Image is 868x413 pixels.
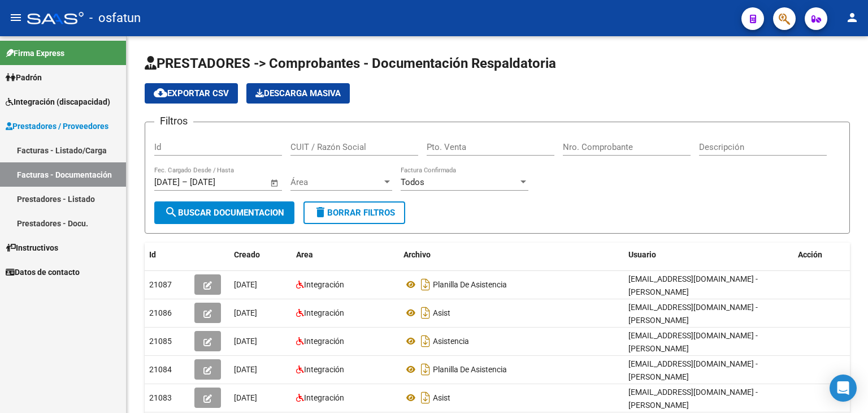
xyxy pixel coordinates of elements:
span: Borrar Filtros [314,208,395,218]
span: Exportar CSV [154,88,229,98]
input: Start date [154,177,180,187]
span: Instructivos [6,242,58,254]
i: Descargar documento [418,389,433,407]
span: Integración [304,337,344,346]
span: [DATE] [234,280,257,289]
span: Planilla De Asistencia [433,280,507,289]
span: Planilla De Asistencia [433,365,507,374]
datatable-header-cell: Creado [229,243,292,267]
span: [DATE] [234,365,257,374]
span: Archivo [403,250,431,259]
span: [DATE] [234,308,257,317]
button: Borrar Filtros [303,201,405,224]
mat-icon: menu [9,11,23,24]
span: Asist [433,393,450,402]
i: Descargar documento [418,276,433,294]
mat-icon: delete [314,205,327,219]
span: Integración [304,393,344,402]
span: Asist [433,308,450,317]
i: Descargar documento [418,332,433,350]
span: Firma Express [6,47,64,59]
datatable-header-cell: Archivo [399,243,624,267]
button: Open calendar [268,177,281,190]
datatable-header-cell: Usuario [624,243,793,267]
datatable-header-cell: Area [292,243,399,267]
span: - osfatun [89,6,141,31]
span: Acción [798,250,822,259]
app-download-masive: Descarga masiva de comprobantes (adjuntos) [246,83,350,104]
h3: Filtros [154,113,193,129]
span: [EMAIL_ADDRESS][DOMAIN_NAME] - [PERSON_NAME] [628,303,758,325]
button: Descarga Masiva [246,83,350,104]
span: [EMAIL_ADDRESS][DOMAIN_NAME] - [PERSON_NAME] [628,274,758,296]
span: Padrón [6,71,42,84]
span: 21083 [149,393,172,402]
span: Datos de contacto [6,266,80,278]
span: Area [296,250,313,259]
mat-icon: cloud_download [154,86,167,100]
span: Id [149,250,156,259]
i: Descargar documento [418,360,433,378]
mat-icon: search [164,205,178,219]
span: Asistencia [433,337,469,346]
span: Integración [304,308,344,317]
datatable-header-cell: Id [145,243,190,267]
span: 21087 [149,280,172,289]
span: Integración (discapacidad) [6,96,110,108]
span: Integración [304,280,344,289]
input: End date [190,177,245,187]
span: [DATE] [234,393,257,402]
button: Exportar CSV [145,83,238,104]
button: Buscar Documentacion [154,201,294,224]
datatable-header-cell: Acción [793,243,850,267]
span: PRESTADORES -> Comprobantes - Documentación Respaldatoria [145,55,556,71]
span: [DATE] [234,337,257,346]
span: Usuario [628,250,656,259]
span: Descarga Masiva [255,88,341,98]
span: Todos [401,177,424,187]
span: 21084 [149,365,172,374]
span: Creado [234,250,260,259]
mat-icon: person [845,11,859,24]
span: Integración [304,365,344,374]
span: [EMAIL_ADDRESS][DOMAIN_NAME] - [PERSON_NAME] [628,331,758,353]
span: Buscar Documentacion [164,208,284,218]
span: [EMAIL_ADDRESS][DOMAIN_NAME] - [PERSON_NAME] [628,388,758,410]
span: Prestadores / Proveedores [6,120,108,132]
i: Descargar documento [418,304,433,322]
span: [EMAIL_ADDRESS][DOMAIN_NAME] - [PERSON_NAME] [628,359,758,381]
span: – [182,177,188,187]
span: 21086 [149,308,172,317]
span: Área [290,177,382,187]
span: 21085 [149,337,172,346]
div: Open Intercom Messenger [830,375,857,402]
